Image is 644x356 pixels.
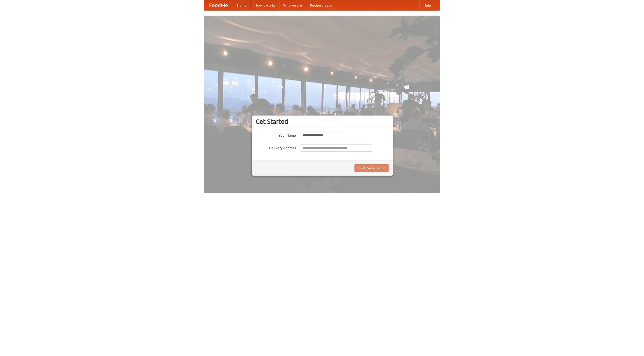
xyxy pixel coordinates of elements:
button: Find Restaurants! [354,164,389,172]
a: Home [233,0,251,10]
label: Your Name [256,132,296,138]
a: How it works [251,0,279,10]
a: FoodMe [204,0,233,10]
h3: Get Started [256,118,389,125]
a: Help [419,0,435,10]
a: Recipe videos [306,0,336,10]
label: Delivery Address [256,144,296,150]
a: Who we are [279,0,306,10]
